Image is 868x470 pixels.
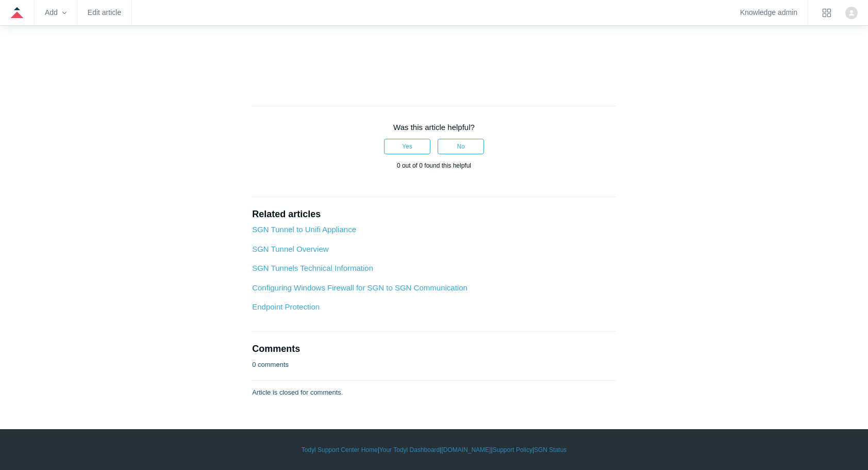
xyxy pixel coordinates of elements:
a: Your Todyl Dashboard [379,445,440,455]
a: Edit article [88,10,121,15]
img: user avatar [845,7,858,19]
p: 0 comments [252,360,289,370]
p: Article is closed for comments. [252,387,343,398]
button: This article was helpful [384,139,430,154]
a: Todyl Support Center Home [302,445,378,455]
a: SGN Tunnels Technical Information [252,264,373,272]
span: 0 out of 0 found this helpful [397,162,471,169]
zd-hc-trigger: Click your profile icon to open the profile menu [845,7,858,19]
a: Configuring Windows Firewall for SGN to SGN Communication [252,283,468,292]
h2: Related articles [252,207,616,221]
h2: Comments [252,342,616,356]
a: Support Policy [493,445,532,455]
a: Knowledge admin [740,10,797,15]
a: [DOMAIN_NAME] [441,445,491,455]
a: SGN Status [534,445,566,455]
a: SGN Tunnel Overview [252,245,328,253]
a: Endpoint Protection [252,302,320,311]
span: Was this article helpful? [393,123,475,132]
div: | | | | [135,445,733,455]
a: SGN Tunnel to Unifi Appliance [252,225,356,234]
zd-hc-trigger: Add [45,10,66,15]
button: This article was not helpful [438,139,484,154]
